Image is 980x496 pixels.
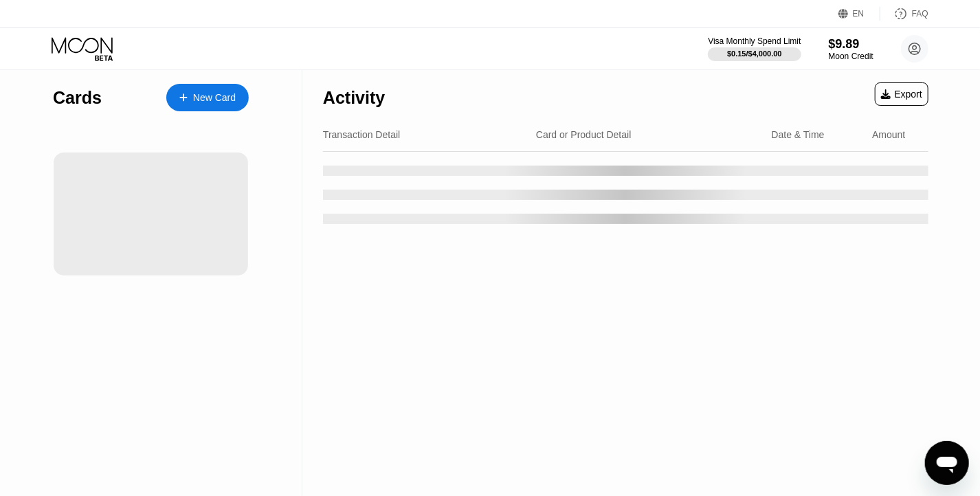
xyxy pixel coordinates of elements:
div: Moon Credit [829,52,873,61]
div: FAQ [880,7,928,21]
div: Visa Monthly Spend Limit$0.15/$4,000.00 [708,36,801,61]
div: Cards [53,88,102,108]
div: Export [875,82,928,106]
div: $9.89Moon Credit [829,37,873,61]
div: $9.89 [829,37,873,52]
div: Amount [872,129,905,140]
div: EN [838,7,880,21]
iframe: Przycisk umożliwiający otwarcie okna komunikatora [925,441,969,485]
div: Activity [323,88,385,108]
div: EN [853,9,865,19]
div: Date & Time [772,129,825,140]
div: New Card [166,84,249,111]
div: Export [881,89,922,100]
div: $0.15 / $4,000.00 [727,49,782,58]
div: Transaction Detail [323,129,400,140]
div: Visa Monthly Spend Limit [708,36,801,46]
div: Card or Product Detail [536,129,632,140]
div: New Card [193,92,236,104]
div: FAQ [912,9,928,19]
